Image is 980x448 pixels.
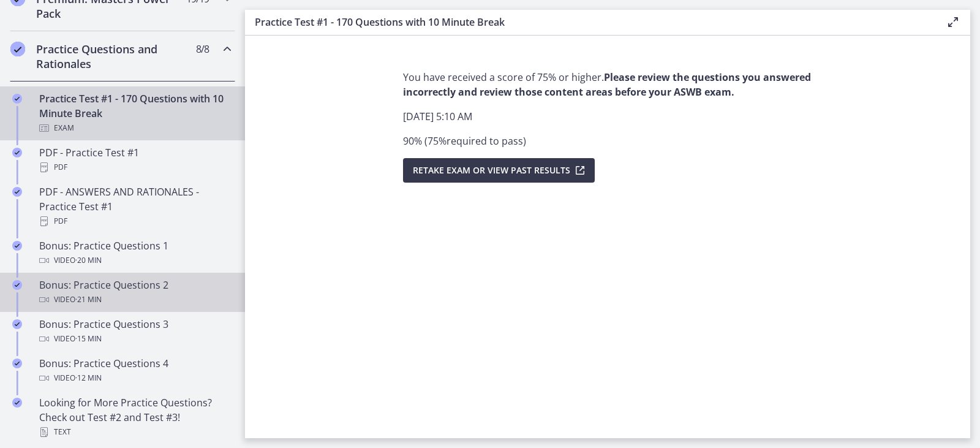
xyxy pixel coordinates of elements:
[39,332,230,346] div: Video
[39,278,230,307] div: Bonus: Practice Questions 2
[403,134,526,148] span: 90 % ( 75 % required to pass )
[12,319,22,329] i: Completed
[39,238,230,268] div: Bonus: Practice Questions 1
[403,70,812,99] p: You have received a score of 75% or higher.
[403,70,811,99] strong: Please review the questions you answered incorrectly and review those content areas before your A...
[39,425,230,439] div: Text
[75,292,102,307] span: · 21 min
[12,241,22,251] i: Completed
[39,91,230,135] div: Practice Test #1 - 170 Questions with 10 Minute Break
[12,94,22,104] i: Completed
[39,371,230,385] div: Video
[39,214,230,229] div: PDF
[255,15,926,29] h3: Practice Test #1 - 170 Questions with 10 Minute Break
[12,398,22,408] i: Completed
[12,280,22,290] i: Completed
[75,253,102,268] span: · 20 min
[39,121,230,135] div: Exam
[12,359,22,368] i: Completed
[39,317,230,346] div: Bonus: Practice Questions 3
[10,42,25,56] i: Completed
[36,42,186,71] h2: Practice Questions and Rationales
[39,395,230,439] div: Looking for More Practice Questions? Check out Test #2 and Test #3!
[12,187,22,197] i: Completed
[39,253,230,268] div: Video
[403,158,595,183] button: Retake Exam OR View Past Results
[196,42,209,56] span: 8 / 8
[39,145,230,175] div: PDF - Practice Test #1
[39,184,230,229] div: PDF - ANSWERS AND RATIONALES - Practice Test #1
[75,371,102,385] span: · 12 min
[12,148,22,158] i: Completed
[39,356,230,385] div: Bonus: Practice Questions 4
[39,292,230,307] div: Video
[39,160,230,175] div: PDF
[75,332,102,346] span: · 15 min
[403,110,472,123] span: [DATE] 5:10 AM
[413,163,570,178] span: Retake Exam OR View Past Results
